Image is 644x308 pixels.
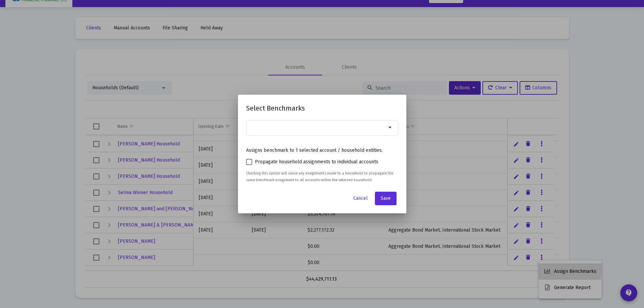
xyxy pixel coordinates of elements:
[348,192,373,205] button: Cancel
[386,123,395,132] mat-icon: arrow_drop_down
[246,170,398,184] p: Checking this option will cause any assignments made to a household to propagate the same benchma...
[246,147,398,154] p: Assigns benchmark to 1 selected account / household entities.
[249,123,386,132] mat-chip-list: Selection
[353,195,368,201] span: Cancel
[381,195,391,201] span: Save
[246,103,398,114] h2: Select Benchmarks
[255,158,378,166] span: Propagate household assignments to individual accounts
[375,192,397,205] button: Save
